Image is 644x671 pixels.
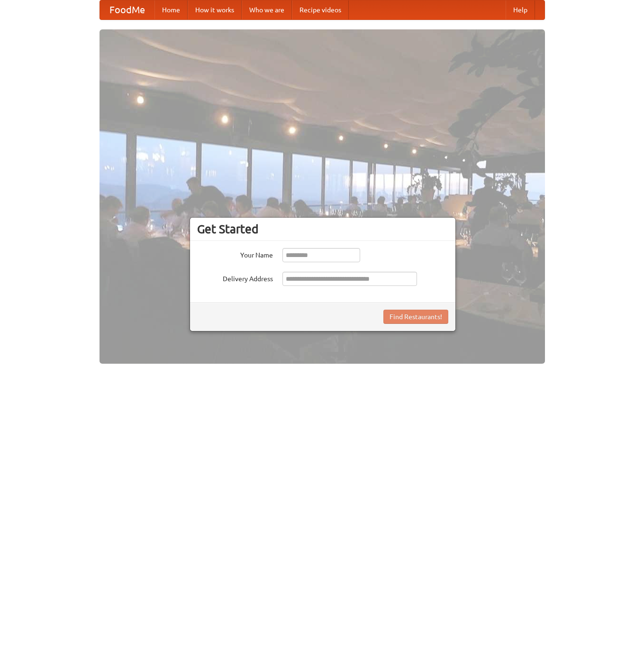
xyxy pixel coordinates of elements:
[197,222,448,236] h3: Get Started
[188,0,242,19] a: How it works
[242,0,292,19] a: Who we are
[197,248,273,260] label: Your Name
[100,0,154,19] a: FoodMe
[197,272,273,284] label: Delivery Address
[506,0,535,19] a: Help
[292,0,349,19] a: Recipe videos
[154,0,188,19] a: Home
[383,310,448,324] button: Find Restaurants!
